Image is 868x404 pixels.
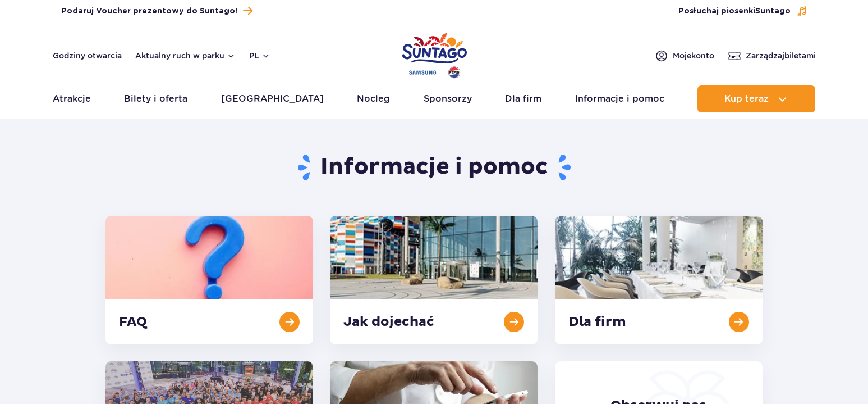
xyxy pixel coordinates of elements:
[53,85,91,112] a: Atrakcje
[61,3,252,19] a: Podaruj Voucher prezentowy do Suntago!
[61,6,237,17] span: Podaruj Voucher prezentowy do Suntago!
[53,50,122,61] a: Godziny otwarcia
[655,49,714,62] a: Mojekonto
[697,85,815,112] button: Kup teraz
[135,51,236,60] button: Aktualny ruch w parku
[249,50,270,61] button: pl
[424,85,472,112] a: Sponsorzy
[724,94,769,104] span: Kup teraz
[575,85,664,112] a: Informacje i pomoc
[678,6,791,17] span: Posłuchaj piosenki
[673,50,714,61] span: Moje konto
[105,153,763,182] h1: Informacje i pomoc
[357,85,390,112] a: Nocleg
[746,50,816,61] span: Zarządzaj biletami
[755,7,791,15] span: Suntago
[124,85,187,112] a: Bilety i oferta
[221,85,324,112] a: [GEOGRAPHIC_DATA]
[402,28,467,80] a: Park of Poland
[728,49,816,62] a: Zarządzajbiletami
[678,6,807,17] button: Posłuchaj piosenkiSuntago
[505,85,541,112] a: Dla firm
